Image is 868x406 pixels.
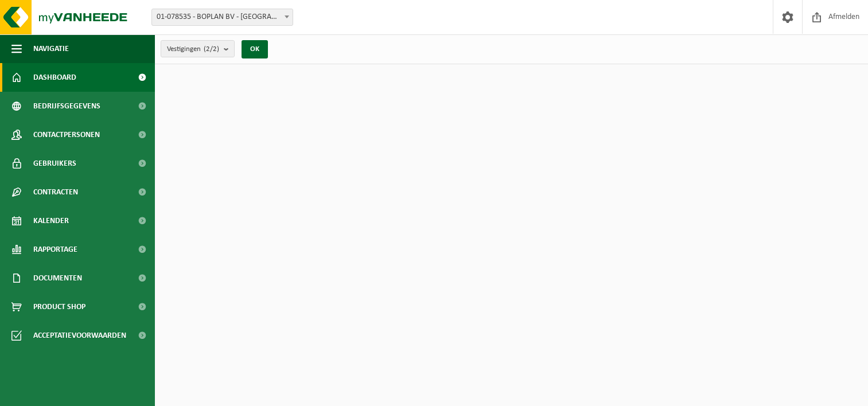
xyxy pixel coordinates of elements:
span: Dashboard [33,63,76,92]
span: 01-078535 - BOPLAN BV - MOORSELE [152,9,293,25]
span: Vestigingen [167,41,219,58]
button: Vestigingen(2/2) [161,40,235,57]
button: OK [242,40,268,58]
span: Bedrijfsgegevens [33,92,100,120]
count: (2/2) [204,45,219,53]
span: Kalender [33,206,69,235]
span: Rapportage [33,235,77,264]
span: Gebruikers [33,149,76,178]
span: 01-078535 - BOPLAN BV - MOORSELE [151,9,293,26]
span: Acceptatievoorwaarden [33,321,126,350]
span: Documenten [33,264,82,292]
span: Contracten [33,178,78,206]
span: Navigatie [33,34,69,63]
span: Contactpersonen [33,120,100,149]
span: Product Shop [33,292,85,321]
